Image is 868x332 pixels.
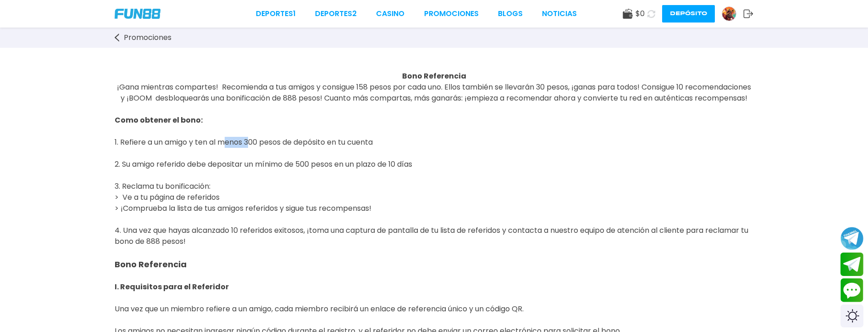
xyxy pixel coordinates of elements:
[840,278,863,302] button: Contact customer service
[115,115,203,125] strong: Como obtener el bono:
[402,71,466,81] strong: Bono Referencia
[498,8,523,19] a: BLOGS
[840,304,863,327] div: Switch theme
[256,8,296,19] a: Deportes1
[722,6,743,21] a: Avatar
[840,253,863,276] button: Join telegram
[636,8,645,19] span: $ 0
[662,5,715,23] button: Depósito
[115,32,181,43] a: Promociones
[542,8,577,19] a: NOTICIAS
[115,9,160,19] img: Company Logo
[315,8,357,19] a: Deportes2
[115,281,229,292] strong: I. Requisitos para el Referidor
[117,82,751,103] span: ¡Gana mientras compartes! Recomienda a tus amigos y consigue 158 pesos por cada uno. Ellos tambié...
[115,259,187,270] strong: Bono Referencia
[424,8,479,19] a: Promociones
[376,8,404,19] a: CASINO
[840,226,863,250] button: Join telegram channel
[722,7,736,21] img: Avatar
[124,32,171,43] span: Promociones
